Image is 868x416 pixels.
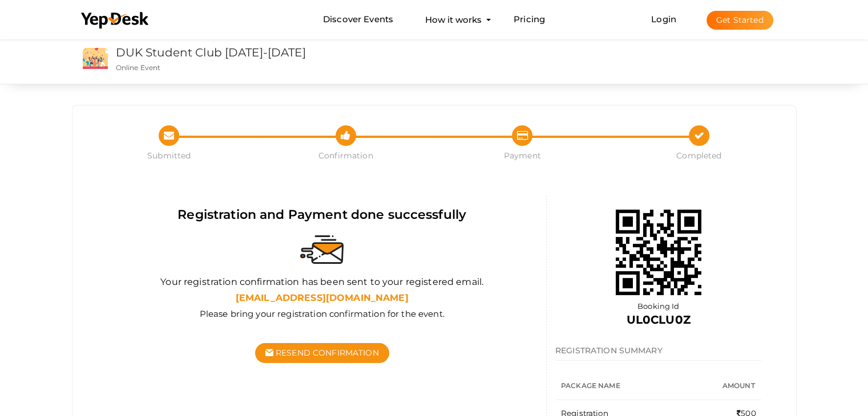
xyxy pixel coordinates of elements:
[257,150,434,161] span: Confirmation
[555,345,663,356] span: REGISTRATION SUMMARY
[700,372,762,400] th: Amount
[300,235,344,264] img: sent-email.svg
[323,9,393,30] a: Discover Events
[514,9,545,30] a: Pricing
[706,11,773,30] button: Get Started
[276,348,379,358] span: Resend Confirmation
[81,150,258,161] span: Submitted
[555,372,700,400] th: Package Name
[637,301,679,311] span: Booking Id
[422,9,485,30] button: How it works
[611,150,788,161] span: Completed
[116,46,306,59] a: DUK Student Club [DATE]-[DATE]
[651,14,676,25] a: Login
[107,206,538,223] div: Registration and Payment done successfully
[160,276,483,289] label: Your registration confirmation has been sent to your registered email.
[434,150,611,161] span: Payment
[116,63,550,72] p: Online Event
[200,308,445,320] label: Please bring your registration confirmation for the event.
[83,48,108,69] img: event2.png
[236,292,409,303] b: [EMAIL_ADDRESS][DOMAIN_NAME]
[255,343,389,363] button: Resend Confirmation
[601,195,716,309] img: 68b03c6846e0fb0001aacb40
[627,313,691,327] b: UL0CLU0Z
